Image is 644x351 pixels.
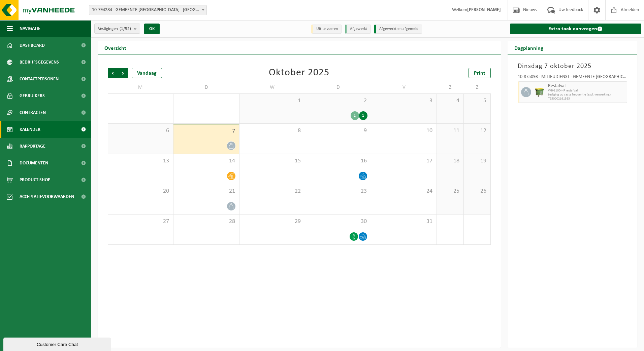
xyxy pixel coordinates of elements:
[89,5,206,15] span: 10-794284 - GEMEENTE BEVEREN - BEVEREN-WAAS
[467,157,487,165] span: 19
[243,127,301,134] span: 8
[108,81,173,93] td: M
[375,188,433,195] span: 24
[309,188,367,195] span: 23
[437,81,464,93] td: Z
[440,188,460,195] span: 25
[20,155,48,171] span: Documenten
[243,188,301,195] span: 22
[467,188,487,195] span: 26
[467,7,501,12] strong: [PERSON_NAME]
[20,71,59,87] span: Contactpersonen
[548,83,625,89] span: Restafval
[375,157,433,165] span: 17
[243,157,301,165] span: 15
[311,25,342,34] li: Uit te voeren
[351,111,359,120] div: 1
[467,127,487,134] span: 12
[309,97,367,105] span: 2
[20,104,46,121] span: Contracten
[89,5,207,15] span: 10-794284 - GEMEENTE BEVEREN - BEVEREN-WAAS
[108,68,118,78] span: Vorige
[469,68,491,78] a: Print
[177,218,235,225] span: 28
[464,81,491,93] td: Z
[20,188,74,205] span: Acceptatievoorwaarden
[239,81,305,93] td: W
[111,127,170,134] span: 6
[548,93,625,97] span: Lediging op vaste frequentie (excl. verwerking)
[345,25,371,34] li: Afgewerkt
[111,218,170,225] span: 27
[440,97,460,105] span: 4
[132,68,162,78] div: Vandaag
[20,54,59,71] span: Bedrijfsgegevens
[177,157,235,165] span: 14
[20,171,50,188] span: Product Shop
[20,121,40,138] span: Kalender
[243,97,301,105] span: 1
[20,37,45,54] span: Dashboard
[518,61,627,71] h3: Dinsdag 7 oktober 2025
[269,68,329,78] div: Oktober 2025
[20,20,40,37] span: Navigatie
[305,81,371,93] td: D
[309,127,367,134] span: 9
[120,27,131,31] count: (1/52)
[548,97,625,101] span: T250002161583
[177,128,235,135] span: 7
[98,24,131,34] span: Vestigingen
[359,111,367,120] div: 1
[440,127,460,134] span: 11
[177,188,235,195] span: 21
[371,81,437,93] td: V
[94,24,140,34] button: Vestigingen(1/52)
[144,24,160,34] button: OK
[309,218,367,225] span: 30
[118,68,128,78] span: Volgende
[510,24,642,34] a: Extra taak aanvragen
[518,75,627,81] div: 10-875093 - MILIEUDIENST - GEMEENTE [GEOGRAPHIC_DATA] - KOSTENPLAATS 12 - [GEOGRAPHIC_DATA]-[GEOG...
[375,97,433,105] span: 3
[111,188,170,195] span: 20
[440,157,460,165] span: 18
[173,81,239,93] td: D
[20,87,45,104] span: Gebruikers
[374,25,422,34] li: Afgewerkt en afgemeld
[375,218,433,225] span: 31
[467,97,487,105] span: 5
[20,138,45,155] span: Rapportage
[548,89,625,93] span: WB-1100-HP restafval
[3,336,112,351] iframe: chat widget
[535,87,545,97] img: WB-1100-HPE-GN-50
[375,127,433,134] span: 10
[98,41,133,54] h2: Overzicht
[111,157,170,165] span: 13
[508,41,550,54] h2: Dagplanning
[243,218,301,225] span: 29
[474,71,485,76] span: Print
[309,157,367,165] span: 16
